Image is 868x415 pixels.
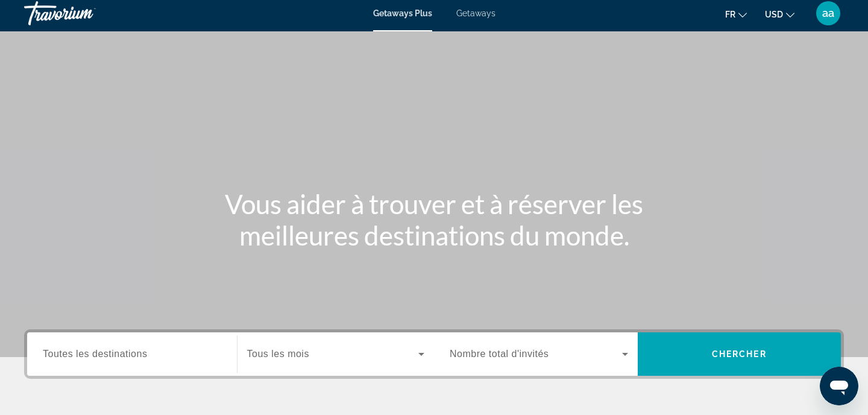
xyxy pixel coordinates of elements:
button: Change currency [765,5,794,23]
iframe: Bouton de lancement de la fenêtre de messagerie [820,367,858,405]
span: Chercher [712,349,767,359]
h1: Vous aider à trouver et à réserver les meilleures destinations du monde. [208,188,660,251]
button: Search [638,332,841,376]
span: USD [765,10,783,19]
a: Getaways [456,8,495,18]
span: Nombre total d'invités [450,349,549,359]
span: fr [725,10,735,19]
span: aa [822,7,834,19]
span: Tous les mois [247,349,309,359]
div: Search widget [27,332,841,376]
input: Select destination [43,347,221,362]
a: Getaways Plus [373,8,432,18]
span: Toutes les destinations [43,349,147,359]
button: User Menu [813,1,844,26]
button: Change language [725,5,747,23]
